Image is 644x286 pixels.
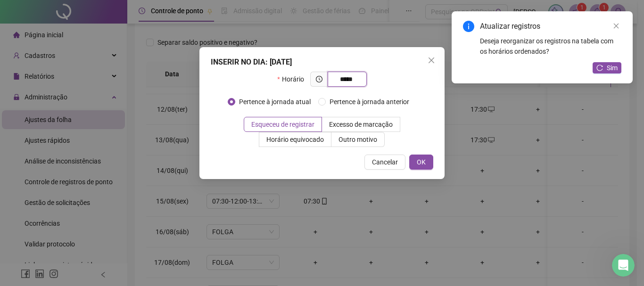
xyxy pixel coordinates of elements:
[329,121,393,128] span: Excesso de marcação
[593,62,621,74] button: Sim
[235,97,314,107] span: Pertence à jornada atual
[409,155,433,170] button: OK
[372,157,398,167] span: Cancelar
[463,21,474,32] span: info-circle
[277,72,310,87] label: Horário
[611,21,621,31] a: Close
[364,155,405,170] button: Cancelar
[251,121,314,128] span: Esqueceu de registrar
[613,23,619,29] span: close
[612,254,635,277] iframe: Intercom live chat
[428,57,435,64] span: close
[417,157,426,167] span: OK
[326,97,413,107] span: Pertence à jornada anterior
[607,63,618,73] span: Sim
[339,136,377,143] span: Outro motivo
[424,53,439,68] button: Close
[596,65,603,71] span: reload
[480,36,621,57] div: Deseja reorganizar os registros na tabela com os horários ordenados?
[211,57,433,68] div: INSERIR NO DIA : [DATE]
[316,76,322,82] span: clock-circle
[266,136,324,143] span: Horário equivocado
[480,21,621,32] div: Atualizar registros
